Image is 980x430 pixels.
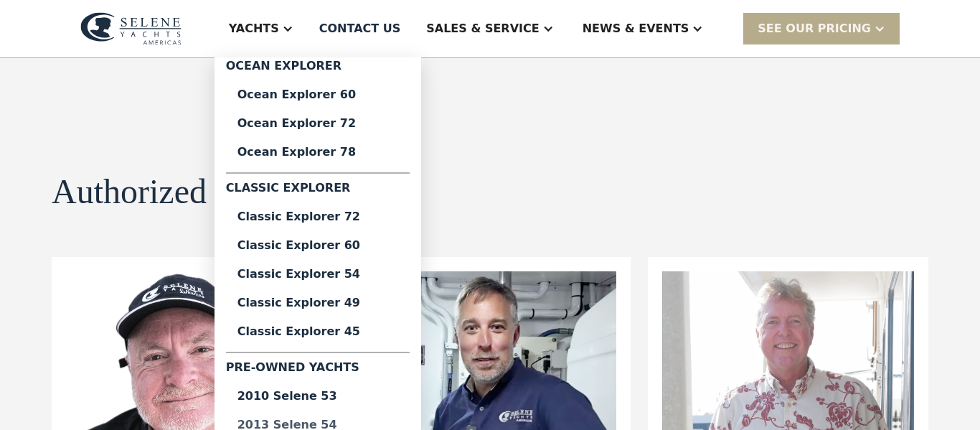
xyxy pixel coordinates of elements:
div: News & EVENTS [583,20,689,37]
div: 2010 Selene 53 [237,391,398,402]
div: Contact US [319,20,401,37]
a: Classic Explorer 72 [226,202,410,231]
h1: Authorized Sales [52,173,288,211]
div: Ocean Explorer 78 [237,146,398,158]
a: Classic Explorer 54 [226,260,410,289]
div: Classic Explorer [226,179,410,202]
div: Sales & Service [426,20,539,37]
div: Classic Explorer 60 [237,240,398,251]
a: Ocean Explorer 78 [226,138,410,167]
div: SEE Our Pricing [758,20,871,37]
div: Yachts [229,20,279,37]
a: Ocean Explorer 72 [226,109,410,138]
a: Ocean Explorer 60 [226,80,410,109]
div: Classic Explorer 72 [237,211,398,223]
div: SEE Our Pricing [743,13,900,44]
a: Classic Explorer 60 [226,231,410,260]
div: Ocean Explorer 72 [237,118,398,129]
a: Classic Explorer 45 [226,317,410,346]
a: Classic Explorer 49 [226,289,410,317]
div: Pre-Owned Yachts [226,359,410,382]
div: Classic Explorer 54 [237,268,398,280]
div: Ocean Explorer [226,57,410,80]
div: Classic Explorer 49 [237,297,398,309]
div: Ocean Explorer 60 [237,89,398,101]
div: Classic Explorer 45 [237,326,398,337]
img: logo [80,12,182,45]
a: 2010 Selene 53 [226,382,410,411]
